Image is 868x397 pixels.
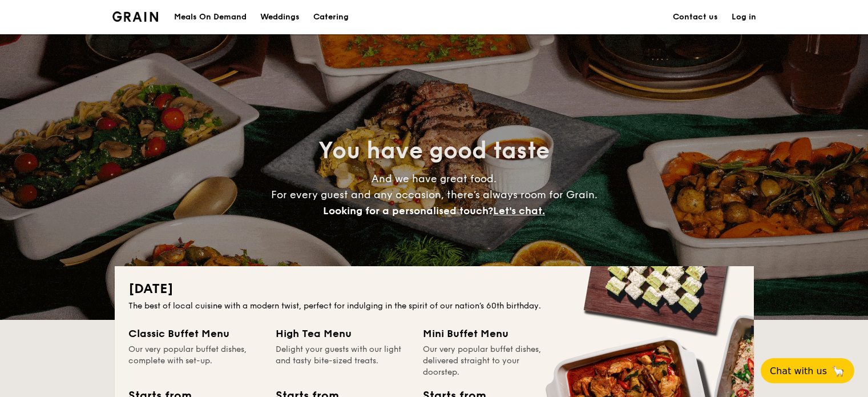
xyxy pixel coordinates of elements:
div: Mini Buffet Menu [423,326,556,342]
div: Our very popular buffet dishes, complete with set-up. [128,344,262,378]
div: High Tea Menu [276,326,409,342]
div: Our very popular buffet dishes, delivered straight to your doorstep. [423,344,556,378]
span: 🦙 [831,364,845,378]
div: Delight your guests with our light and tasty bite-sized treats. [276,344,409,378]
img: Grain [112,11,159,22]
span: Chat with us [770,366,827,376]
h2: [DATE] [128,280,740,298]
span: Let's chat. [493,204,545,217]
button: Chat with us🦙 [761,358,854,383]
div: Classic Buffet Menu [128,326,262,342]
div: The best of local cuisine with a modern twist, perfect for indulging in the spirit of our nation’... [128,300,740,312]
a: Logotype [112,11,159,22]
